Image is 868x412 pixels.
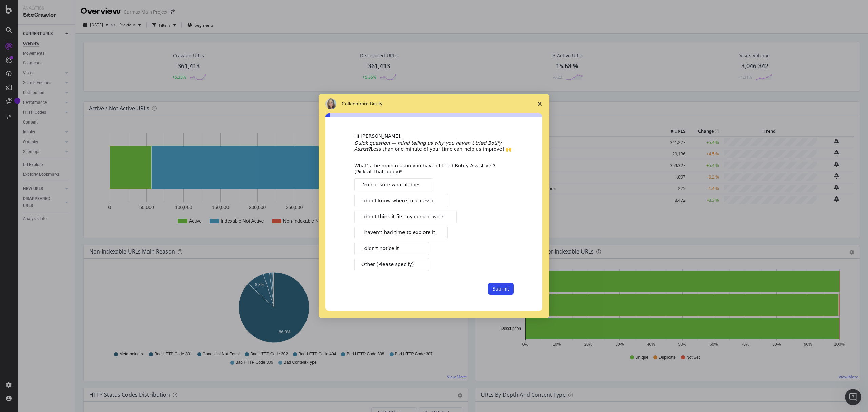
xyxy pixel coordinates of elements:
button: I’m not sure what it does [354,178,433,191]
div: What’s the main reason you haven’t tried Botify Assist yet? (Pick all that apply) [354,163,504,175]
span: I don’t think it fits my current work [361,213,444,220]
button: Other (Please specify) [354,258,429,271]
button: I haven’t had time to explore it [354,226,448,239]
button: I don’t know where to access it [354,194,448,207]
span: Colleen [342,101,358,106]
button: Submit [488,283,514,295]
span: from Botify [358,101,383,106]
div: Less than one minute of your time can help us improve! 🙌 [354,140,514,152]
span: Close survey [530,94,549,113]
span: Other (Please specify) [361,261,414,268]
i: Quick question — mind telling us why you haven’t tried Botify Assist? [354,140,501,152]
span: I’m not sure what it does [361,181,421,188]
span: I don’t know where to access it [361,197,435,204]
span: I didn’t notice it [361,245,399,252]
button: I didn’t notice it [354,242,429,255]
button: I don’t think it fits my current work [354,210,457,223]
img: Profile image for Colleen [325,98,336,109]
span: I haven’t had time to explore it [361,229,435,236]
div: Hi [PERSON_NAME], [354,133,514,140]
